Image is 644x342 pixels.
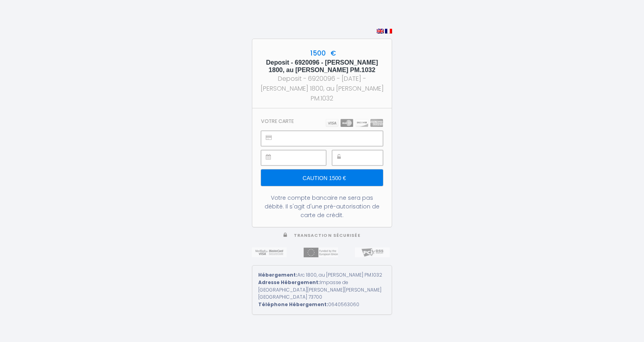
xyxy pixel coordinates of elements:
div: Deposit - 6920096 - [DATE] - [PERSON_NAME] 1800, au [PERSON_NAME] PM.1032 [259,74,385,103]
img: en.png [377,29,384,33]
div: Votre compte bancaire ne sera pas débité. Il s'agit d'une pré-autorisation de carte de crédit. [261,193,383,219]
strong: Hébergement: [258,271,297,278]
h5: Deposit - 6920096 - [PERSON_NAME] 1800, au [PERSON_NAME] PM.1032 [259,59,385,74]
img: fr.png [385,29,392,33]
strong: Téléphone Hébergement: [258,301,328,308]
iframe: Cadre sécurisé pour la saisie du numéro de carte [279,131,383,146]
span: 1500 € [308,48,336,58]
h3: Votre carte [261,118,294,124]
span: Transaction sécurisée [294,232,360,238]
div: Impasse de [GEOGRAPHIC_DATA][PERSON_NAME][PERSON_NAME] [GEOGRAPHIC_DATA] 73700 [258,279,386,301]
iframe: Secure payment input frame [350,151,383,165]
img: carts.png [326,119,383,127]
div: Arc 1800, au [PERSON_NAME] PM.1032 [258,271,386,279]
iframe: Secure payment input frame [279,151,326,165]
div: 0640563060 [258,301,386,309]
strong: Adresse Hébergement: [258,279,320,286]
input: Caution 1500 € [261,169,383,186]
